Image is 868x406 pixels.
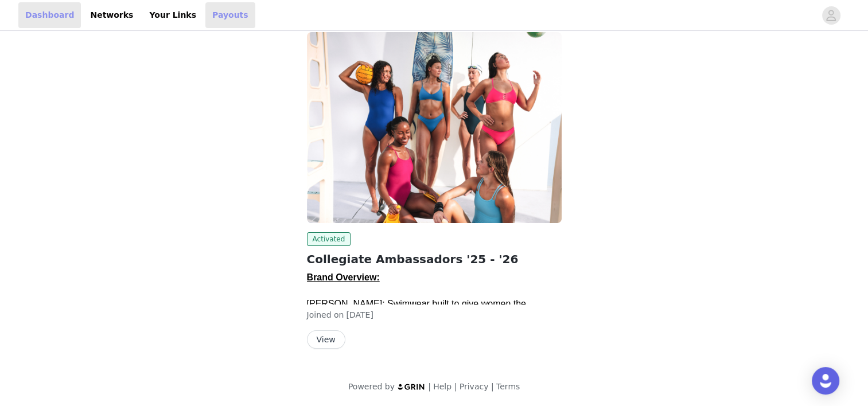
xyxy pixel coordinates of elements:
span: | [491,382,494,391]
span: | [428,382,431,391]
img: JOLYN [307,32,562,223]
span: | [454,382,457,391]
a: Your Links [142,2,203,28]
a: Help [433,382,451,391]
a: Terms [496,382,520,391]
span: Powered by [348,382,395,391]
img: logo [397,383,426,391]
span: Activated [307,232,351,246]
a: Privacy [460,382,489,391]
h2: Collegiate Ambassadors '25 - '26 [307,251,562,268]
a: View [307,335,345,344]
a: Dashboard [18,2,81,28]
span: [DATE] [347,310,373,319]
div: Open Intercom Messenger [812,367,839,395]
span: Joined on [307,310,344,319]
span: Brand Overview: [307,272,380,282]
button: View [307,330,345,349]
div: avatar [826,6,836,25]
a: Networks [83,2,140,28]
span: [PERSON_NAME]: Swimwear built to give women the confidence to take on any sport or adventure. [307,299,536,323]
a: Payouts [205,2,255,28]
